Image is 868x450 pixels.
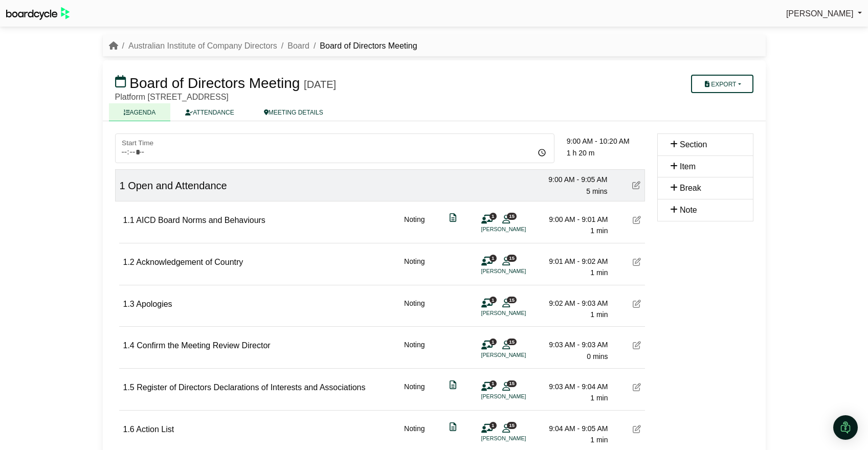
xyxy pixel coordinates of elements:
span: 1 [489,297,497,303]
span: 15 [507,297,517,303]
span: 15 [507,380,517,387]
div: 9:03 AM - 9:04 AM [537,381,608,392]
div: Noting [404,214,425,237]
li: [PERSON_NAME] [481,309,558,318]
span: 1 min [590,310,608,319]
span: 1 [489,213,497,219]
span: Item [680,162,696,171]
span: 1 min [590,227,608,235]
span: 1.2 [123,258,135,266]
div: 9:03 AM - 9:03 AM [537,339,608,350]
a: MEETING DETAILS [249,103,338,121]
a: ATTENDANCE [170,103,249,121]
span: Section [680,140,707,149]
span: 1 [489,339,497,345]
div: Open Intercom Messenger [833,415,858,440]
div: Noting [404,298,425,321]
span: 1.4 [123,341,135,350]
span: Board of Directors Meeting [129,75,300,91]
span: 15 [507,255,517,261]
span: [PERSON_NAME] [786,9,854,18]
span: 1.1 [123,216,135,224]
div: [DATE] [304,78,336,91]
div: 9:00 AM - 9:05 AM [536,174,608,185]
span: 1.5 [123,383,135,392]
button: Export [691,75,753,93]
span: AICD Board Norms and Behaviours [136,216,265,224]
a: [PERSON_NAME] [786,7,862,20]
span: 1 [489,422,497,429]
span: Platform [STREET_ADDRESS] [115,93,229,101]
span: Action List [136,425,174,434]
span: 1 [120,180,125,191]
li: [PERSON_NAME] [481,392,558,401]
div: 9:02 AM - 9:03 AM [537,298,608,309]
img: BoardcycleBlackGreen-aaafeed430059cb809a45853b8cf6d952af9d84e6e89e1f1685b34bfd5cb7d64.svg [6,7,70,20]
span: 1 [489,255,497,261]
span: 1 [489,380,497,387]
a: Board [287,41,309,50]
span: 15 [507,213,517,219]
div: Noting [404,423,425,446]
span: Note [680,206,697,214]
div: Noting [404,256,425,279]
span: 0 mins [587,352,608,361]
span: Open and Attendance [128,180,227,191]
span: 1.6 [123,425,135,434]
li: [PERSON_NAME] [481,351,558,359]
li: [PERSON_NAME] [481,267,558,276]
span: 15 [507,339,517,345]
span: Apologies [136,300,172,308]
div: 9:01 AM - 9:02 AM [537,256,608,267]
span: Break [680,184,701,192]
span: Acknowledgement of Country [136,258,243,266]
nav: breadcrumb [109,39,417,53]
a: Australian Institute of Company Directors [128,41,277,50]
span: Confirm the Meeting Review Director [137,341,270,350]
div: Noting [404,381,425,404]
div: 9:04 AM - 9:05 AM [537,423,608,434]
span: 15 [507,422,517,429]
span: 1 min [590,268,608,277]
li: Board of Directors Meeting [309,39,417,53]
div: 9:00 AM - 9:01 AM [537,214,608,225]
li: [PERSON_NAME] [481,434,558,443]
div: Noting [404,339,425,362]
span: 5 mins [586,187,607,195]
span: 1.3 [123,300,135,308]
div: 9:00 AM - 10:20 AM [567,136,645,147]
span: 1 h 20 m [567,149,594,157]
span: 1 min [590,436,608,444]
span: 1 min [590,394,608,402]
a: AGENDA [109,103,171,121]
span: Register of Directors Declarations of Interests and Associations [137,383,365,392]
li: [PERSON_NAME] [481,225,558,234]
